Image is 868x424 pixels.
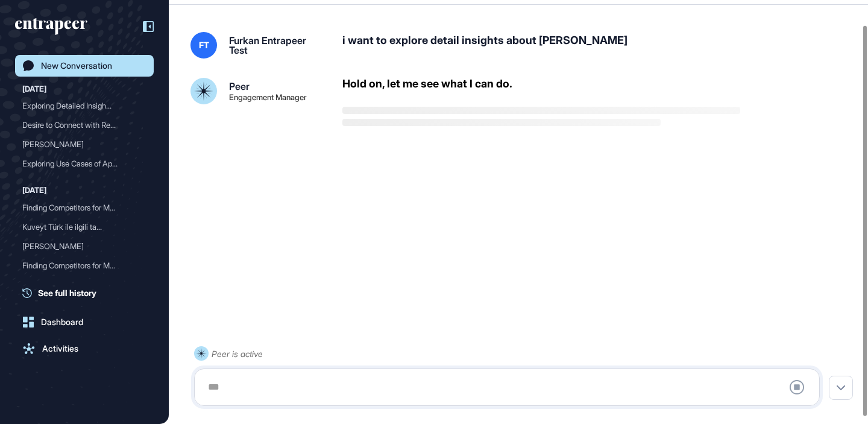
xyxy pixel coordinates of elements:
div: Peer [229,81,250,91]
div: New Conversation [41,61,112,71]
div: i want to explore detail insights about [PERSON_NAME] [342,32,856,59]
div: Furkan Entrapeer Test [229,36,323,55]
div: [DATE] [22,81,46,96]
div: Desire to Connect with Reese [22,115,146,134]
span: See full history [38,286,96,299]
div: Exploring Detailed Insigh... [22,96,137,115]
a: Activities [15,338,154,359]
div: [PERSON_NAME] [22,134,137,154]
a: New Conversation [15,55,154,77]
div: Dashboard [41,317,83,327]
div: Tracy [22,134,146,154]
div: Kuveyt Türk ile ilgili ta... [22,217,137,236]
div: Engagement Manager [229,93,307,101]
div: Exploring Research Report... [22,275,137,294]
div: [PERSON_NAME] [22,236,137,256]
div: Activities [42,344,78,353]
div: Finding Competitors for M... [22,198,137,217]
div: Finding Competitors for Meta [22,256,146,275]
div: Exploring Use Cases of Ap... [22,154,137,173]
div: Exploring Detailed Insights About Meta [22,96,146,115]
div: [DATE] [22,183,46,197]
div: Finding Competitors for Maxitech [22,198,146,217]
div: Exploring Use Cases of Apple [22,154,146,173]
div: Exploring Research Reports on Tesla [22,275,146,294]
div: entrapeer-logo [15,18,87,35]
div: Desire to Connect with Re... [22,115,137,134]
div: Kuveyt Türk ile ilgili takip ihtiyaçları [22,217,146,236]
a: See full history [22,286,154,299]
div: Peer is active [212,346,263,361]
div: Hold on, let me see what I can do. [342,78,512,90]
a: Dashboard [15,311,154,333]
span: FT [199,40,209,50]
div: Reese [22,236,146,256]
div: Finding Competitors for M... [22,256,137,275]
